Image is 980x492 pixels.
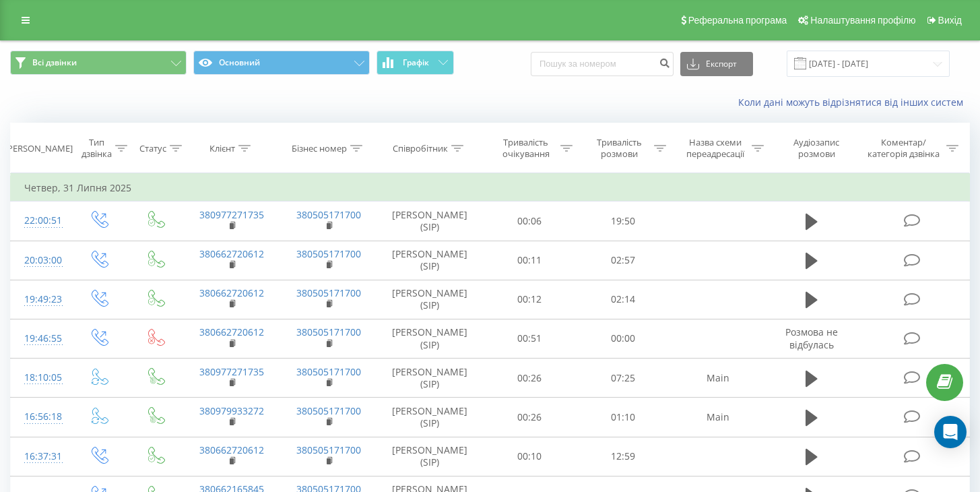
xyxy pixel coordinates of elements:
[810,15,915,26] span: Налаштування профілю
[139,143,166,154] div: Статус
[199,326,264,338] a: 380662720612
[482,359,576,398] td: 00:26
[296,286,361,299] a: 380505171700
[864,137,943,160] div: Коментар/категорія дзвінка
[10,51,187,75] button: Всі дзвінки
[494,137,557,160] div: Тривалість очікування
[482,437,576,476] td: 00:10
[292,143,347,154] div: Бізнес номер
[377,202,482,241] td: [PERSON_NAME] (SIP)
[199,404,264,417] a: 380979933272
[377,319,482,358] td: [PERSON_NAME] (SIP)
[482,319,576,358] td: 00:51
[377,280,482,319] td: [PERSON_NAME] (SIP)
[377,241,482,280] td: [PERSON_NAME] (SIP)
[199,365,264,378] a: 380977271735
[11,175,970,202] td: Четвер, 31 Липня 2025
[576,241,669,280] td: 02:57
[377,437,482,476] td: [PERSON_NAME] (SIP)
[669,359,767,398] td: Main
[377,51,454,75] button: Графік
[32,57,77,68] span: Всі дзвінки
[588,137,651,160] div: Тривалість розмови
[938,15,962,26] span: Вихід
[482,280,576,319] td: 00:12
[576,280,669,319] td: 02:14
[199,208,264,221] a: 380977271735
[393,143,448,154] div: Співробітник
[24,247,57,274] div: 20:03:00
[934,416,967,448] div: Open Intercom Messenger
[482,398,576,437] td: 00:26
[682,137,748,160] div: Назва схеми переадресації
[296,247,361,260] a: 380505171700
[669,398,767,437] td: Main
[403,58,429,67] span: Графік
[296,326,361,338] a: 380505171700
[296,443,361,456] a: 380505171700
[377,359,482,398] td: [PERSON_NAME] (SIP)
[576,359,669,398] td: 07:25
[576,437,669,476] td: 12:59
[81,137,112,160] div: Тип дзвінка
[576,202,669,241] td: 19:50
[576,398,669,437] td: 01:10
[24,286,57,313] div: 19:49:23
[688,15,787,26] span: Реферальна програма
[785,326,838,350] span: Розмова не відбулась
[199,286,264,299] a: 380662720612
[24,365,57,391] div: 18:10:05
[296,404,361,417] a: 380505171700
[296,365,361,378] a: 380505171700
[199,443,264,456] a: 380662720612
[24,443,57,470] div: 16:37:31
[482,241,576,280] td: 00:11
[482,202,576,241] td: 00:06
[531,52,674,76] input: Пошук за номером
[296,208,361,221] a: 380505171700
[24,208,57,234] div: 22:00:51
[24,326,57,352] div: 19:46:55
[738,96,970,109] a: Коли дані можуть відрізнятися вiд інших систем
[377,398,482,437] td: [PERSON_NAME] (SIP)
[680,52,753,76] button: Експорт
[24,404,57,430] div: 16:56:18
[5,143,73,154] div: [PERSON_NAME]
[576,319,669,358] td: 00:00
[779,137,854,160] div: Аудіозапис розмови
[209,143,235,154] div: Клієнт
[193,51,370,75] button: Основний
[199,247,264,260] a: 380662720612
